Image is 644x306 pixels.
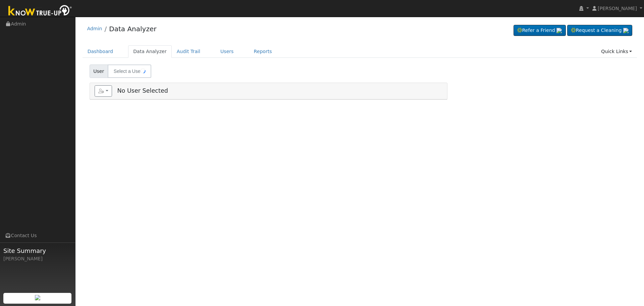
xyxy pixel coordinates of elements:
[567,25,632,36] a: Request a Cleaning
[3,255,72,262] div: [PERSON_NAME]
[83,45,118,58] a: Dashboard
[215,45,239,58] a: Users
[109,25,156,33] a: Data Analyzer
[3,246,72,255] span: Site Summary
[90,64,108,78] span: User
[514,25,566,36] a: Refer a Friend
[172,45,205,58] a: Audit Trail
[596,45,637,58] a: Quick Links
[108,64,151,78] input: Select a User
[128,45,172,58] a: Data Analyzer
[598,6,637,11] span: [PERSON_NAME]
[95,85,442,97] h5: No User Selected
[87,26,102,31] a: Admin
[249,45,277,58] a: Reports
[623,28,629,33] img: retrieve
[35,295,40,300] img: retrieve
[5,4,75,19] img: Know True-Up
[556,28,562,33] img: retrieve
